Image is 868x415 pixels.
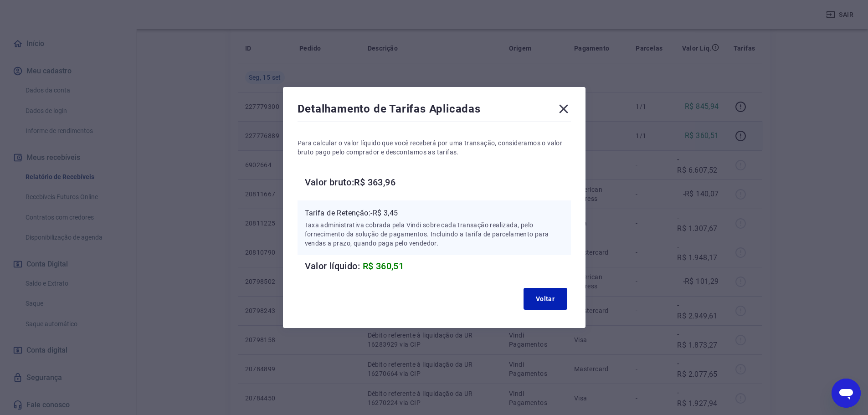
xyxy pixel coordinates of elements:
h6: Valor líquido: [305,259,571,273]
p: Tarifa de Retenção: -R$ 3,45 [305,208,564,219]
iframe: Button to launch messaging window [832,379,861,408]
span: R$ 360,51 [363,261,404,272]
h6: Valor bruto: R$ 363,96 [305,175,571,190]
p: Taxa administrativa cobrada pela Vindi sobre cada transação realizada, pelo fornecimento da soluç... [305,220,564,248]
div: Detalhamento de Tarifas Aplicadas [298,102,571,120]
button: Voltar [524,288,567,310]
p: Para calcular o valor líquido que você receberá por uma transação, consideramos o valor bruto pag... [298,138,571,157]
